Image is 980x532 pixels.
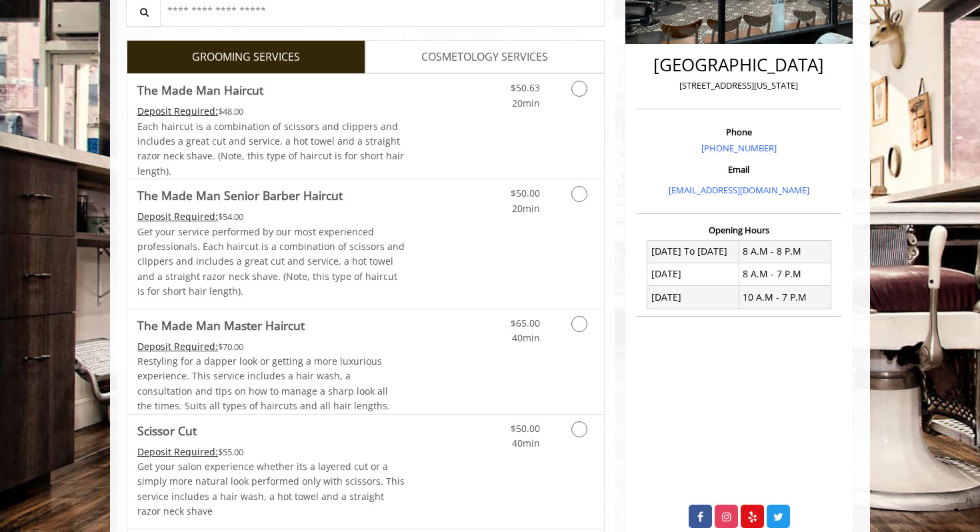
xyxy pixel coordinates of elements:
[512,97,540,109] span: 20min
[137,120,404,177] span: Each haircut is a combination of scissors and clippers and includes a great cut and service, a ho...
[137,340,218,353] span: This service needs some Advance to be paid before we block your appointment
[637,225,841,235] h3: Opening Hours
[640,165,838,174] h3: Email
[137,316,305,335] b: The Made Man Master Haircut
[640,127,838,137] h3: Phone
[137,445,405,459] div: $55.00
[647,240,739,263] td: [DATE] To [DATE]
[511,422,540,435] span: $50.00
[511,81,540,94] span: $50.63
[739,263,831,285] td: 8 A.M - 7 P.M
[640,79,838,93] p: [STREET_ADDRESS][US_STATE]
[739,240,831,263] td: 8 A.M - 8 P.M
[669,184,809,196] a: [EMAIL_ADDRESS][DOMAIN_NAME]
[137,104,405,119] div: $48.00
[137,421,197,440] b: Scissor Cut
[640,55,838,75] h2: [GEOGRAPHIC_DATA]
[739,286,831,309] td: 10 A.M - 7 P.M
[511,187,540,199] span: $50.00
[701,142,777,154] a: [PHONE_NUMBER]
[137,81,263,99] b: The Made Man Haircut
[647,286,739,309] td: [DATE]
[137,209,405,224] div: $54.00
[137,105,218,117] span: This service needs some Advance to be paid before we block your appointment
[511,317,540,329] span: $65.00
[647,263,739,285] td: [DATE]
[512,331,540,344] span: 40min
[137,225,405,299] p: Get your service performed by our most experienced professionals. Each haircut is a combination o...
[421,49,548,66] span: COSMETOLOGY SERVICES
[137,186,343,205] b: The Made Man Senior Barber Haircut
[137,355,390,412] span: Restyling for a dapper look or getting a more luxurious experience. This service includes a hair ...
[137,339,405,354] div: $70.00
[137,210,218,223] span: This service needs some Advance to be paid before we block your appointment
[512,437,540,449] span: 40min
[137,445,218,458] span: This service needs some Advance to be paid before we block your appointment
[512,202,540,215] span: 20min
[192,49,300,66] span: GROOMING SERVICES
[137,459,405,519] p: Get your salon experience whether its a layered cut or a simply more natural look performed only ...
